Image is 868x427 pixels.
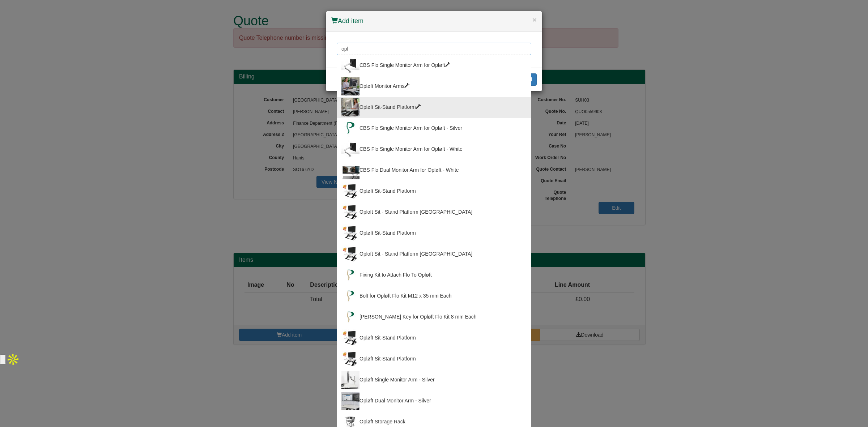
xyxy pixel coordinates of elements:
[341,119,359,137] img: p-web-image_4_15.jpg
[341,98,527,116] div: Opløft Sit-Stand Platform
[341,350,359,368] img: oploft-award_2.jpg
[341,98,359,116] img: oploft-sit-stand-desk_lifestyle-standing-w-person_1.jpg
[341,140,527,158] div: CBS Flo Single Monitor Arm for Opløft - White
[341,266,527,284] div: Fixing Kit to Attach Flo To Opløft
[341,56,527,74] div: CBS Flo Single Monitor Arm for Opløft
[341,329,359,347] img: oploft-award_2.jpg
[341,56,359,74] img: cbs-flo_01_1.jpg
[341,245,359,263] img: oploft-award_2_2.jpg
[341,224,359,242] img: oploft-award_2_2.jpg
[341,161,527,179] div: CBS Flo Dual Monitor Arm for Opløft - White
[341,308,359,326] img: posturite-p_9_3_22_1.jpg
[341,371,359,389] img: oploft-monitor-arm-isolated-side-view.jpg
[341,119,527,137] div: CBS Flo Single Monitor Arm for Opløft - Silver
[337,43,531,55] input: Search for a product
[341,140,359,158] img: cbs-flo_01_1_3.jpg
[341,371,527,389] div: Opløft Single Monitor Arm - Silver
[341,224,527,242] div: Opløft Sit-Stand Platform
[341,287,527,305] div: Bolt for Opløft Flo Kit M12 x 35 mm Each
[341,287,359,305] img: posturite-p_9_3_22.jpg
[341,329,527,347] div: Opløft Sit-Stand Platform
[532,16,537,24] button: ×
[341,392,359,410] img: oploft-monitor-arm-dual_lifestyle_1_2.jpg
[6,352,20,367] img: Apollo
[341,182,359,200] img: oploft-award_2_2_1.jpg
[341,77,359,95] img: oploft-monitor-arm-lefestyle-rear-view_2.jpg
[341,392,527,410] div: Opløft Dual Monitor Arm - Silver
[341,203,527,221] div: Oploft Sit - Stand Platform [GEOGRAPHIC_DATA]
[341,308,527,326] div: [PERSON_NAME] Key for Opløft Flo Kit 8 mm Each
[341,77,527,95] div: Opløft Monitor Arms
[341,350,527,368] div: Opløft Sit-Stand Platform
[341,203,359,221] img: oploft-award_2_2_1.jpg
[341,245,527,263] div: Oploft Sit - Stand Platform [GEOGRAPHIC_DATA]
[341,182,527,200] div: Opløft Sit-Stand Platform
[331,17,537,26] h4: Add item
[341,266,359,284] img: posturite-p_9_3_31.jpg
[341,161,359,179] img: flo-dual-arms-white.jpg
